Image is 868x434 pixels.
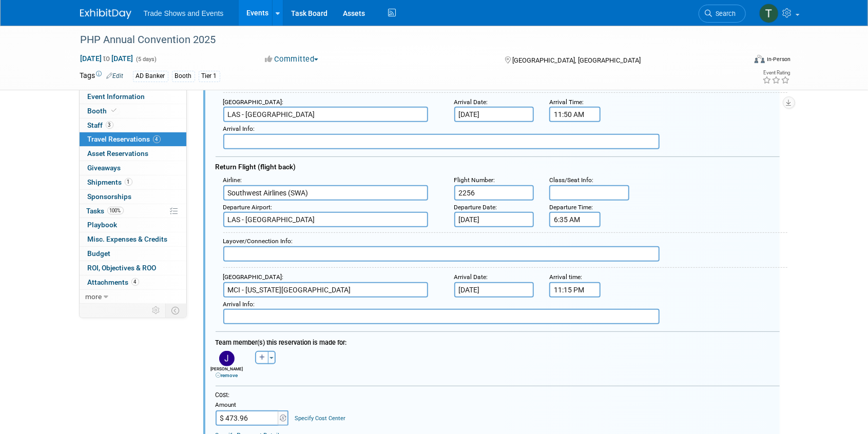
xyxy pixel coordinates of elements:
[88,278,139,286] span: Attachments
[106,121,113,129] span: 3
[88,249,111,258] span: Budget
[80,54,134,63] span: [DATE] [DATE]
[80,290,186,304] a: more
[223,238,293,245] small: :
[766,55,790,63] div: In-Person
[80,275,186,289] a: Attachments4
[80,104,186,118] a: Booth
[107,72,124,80] a: Edit
[80,190,186,204] a: Sponsorships
[136,56,157,63] span: (5 days)
[153,135,161,143] span: 4
[216,372,238,378] a: remove
[172,71,195,82] div: Booth
[165,304,186,317] td: Toggle Event Tabs
[223,301,255,308] small: :
[216,333,780,348] div: Team member(s) this reservation is made for:
[88,178,132,186] span: Shipments
[199,71,220,82] div: Tier 1
[80,261,186,275] a: ROI, Objectives & ROO
[80,161,186,175] a: Giveaways
[133,71,168,82] div: AD Banker
[454,98,488,106] small: :
[223,176,241,184] span: Airline
[88,164,121,172] span: Giveaways
[80,247,186,261] a: Budget
[712,10,736,17] span: Search
[88,121,113,129] span: Staff
[549,204,591,211] span: Departure Time
[223,273,282,281] span: [GEOGRAPHIC_DATA]
[144,9,224,17] span: Trade Shows and Events
[112,108,117,113] i: Booth reservation complete
[759,4,779,23] img: Tiff Wagner
[80,119,186,132] a: Staff3
[454,204,496,211] span: Departure Date
[549,176,593,184] small: :
[549,273,581,281] span: Arrival time
[223,125,254,132] span: Arrival Info
[88,221,118,229] span: Playbook
[87,207,124,215] span: Tasks
[549,98,584,106] small: :
[80,9,131,19] img: ExhibitDay
[295,415,345,422] a: Specify Cost Center
[454,273,488,281] small: :
[80,132,186,146] a: Travel Reservations4
[216,163,296,171] span: Return Flight (flight back)
[80,204,186,218] a: Tasks100%
[223,301,254,308] span: Arrival Info
[88,264,157,272] span: ROI, Objectives & ROO
[223,176,242,184] small: :
[80,232,186,246] a: Misc. Expenses & Credits
[699,5,746,23] a: Search
[80,70,124,82] td: Tags
[88,135,161,143] span: Travel Reservations
[88,192,132,201] span: Sponsorships
[549,204,593,211] small: :
[80,175,186,189] a: Shipments1
[223,238,292,245] span: Layover/Connection Info
[148,304,166,317] td: Personalize Event Tab Strip
[762,70,790,75] div: Event Rating
[216,391,780,400] div: Cost:
[80,90,186,104] a: Event Information
[77,31,730,49] div: PHP Annual Convention 2025
[549,98,582,106] span: Arrival Time
[6,4,549,14] body: Rich Text Area. Press ALT-0 for help.
[219,351,235,366] img: J.jpg
[512,56,641,64] span: [GEOGRAPHIC_DATA], [GEOGRAPHIC_DATA]
[210,366,244,379] div: [PERSON_NAME]
[125,178,132,186] span: 1
[223,204,271,211] span: Departure Airport
[454,176,495,184] small: :
[261,54,322,65] button: Committed
[131,278,139,286] span: 4
[86,292,102,301] span: more
[454,176,494,184] span: Flight Number
[223,273,284,281] small: :
[107,207,124,214] span: 100%
[454,204,497,211] small: :
[223,204,273,211] small: :
[685,53,791,69] div: Event Format
[80,218,186,232] a: Playbook
[80,147,186,161] a: Asset Reservations
[454,98,487,106] span: Arrival Date
[223,125,255,132] small: :
[88,107,119,115] span: Booth
[88,235,168,243] span: Misc. Expenses & Credits
[102,54,112,63] span: to
[216,401,290,410] div: Amount
[454,273,487,281] span: Arrival Date
[549,176,592,184] span: Class/Seat Info
[223,98,284,106] small: :
[88,149,149,157] span: Asset Reservations
[223,98,282,106] span: [GEOGRAPHIC_DATA]
[549,273,582,281] small: :
[755,55,765,63] img: Format-Inperson.png
[88,92,145,101] span: Event Information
